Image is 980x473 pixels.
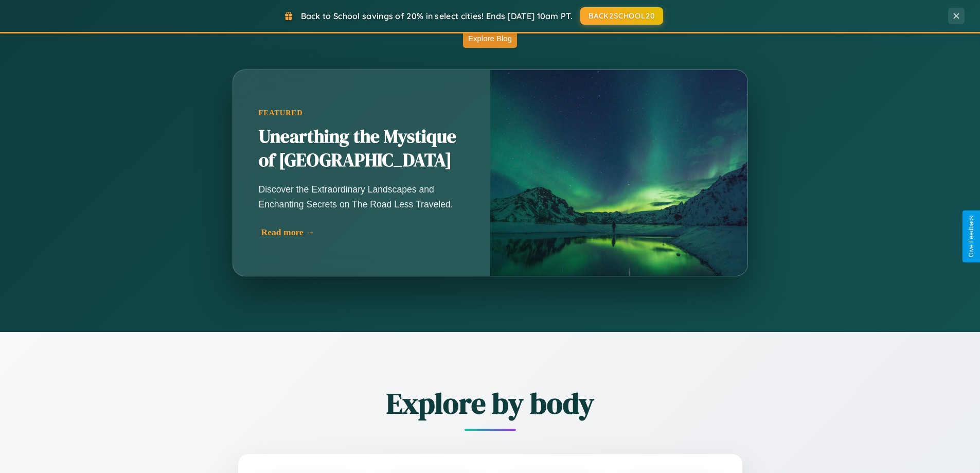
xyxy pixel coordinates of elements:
[580,7,663,25] button: BACK2SCHOOL20
[968,216,975,257] div: Give Feedback
[259,109,465,117] div: Featured
[261,227,467,238] div: Read more →
[259,125,465,172] h2: Unearthing the Mystique of [GEOGRAPHIC_DATA]
[182,383,799,423] h2: Explore by body
[301,11,573,21] span: Back to School savings of 20% in select cities! Ends [DATE] 10am PT.
[259,182,465,211] p: Discover the Extraordinary Landscapes and Enchanting Secrets on The Road Less Traveled.
[463,29,517,48] button: Explore Blog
